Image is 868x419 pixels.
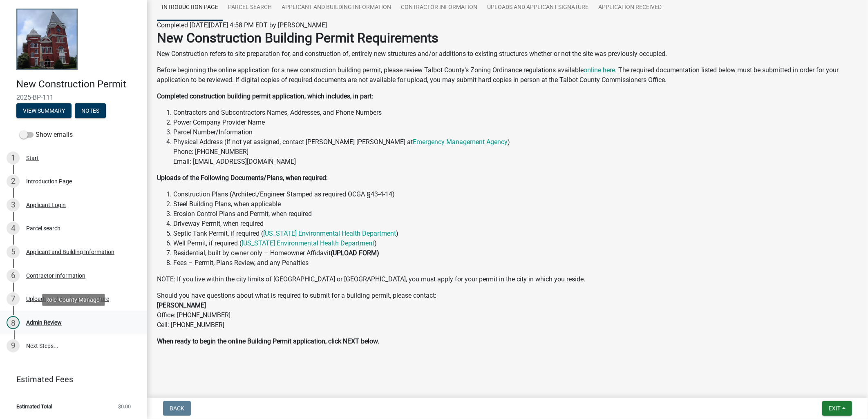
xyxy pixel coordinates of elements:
a: Estimated Fees [7,371,134,388]
button: Notes [75,103,106,118]
li: Well Permit, if required ( ) [173,238,858,248]
wm-modal-confirm: Notes [75,108,106,114]
p: New Construction refers to site preparation for, and construction of, entirely new structures and... [157,49,858,59]
img: Talbot County, Georgia [16,9,78,70]
div: Role: County Manager [42,294,105,305]
strong: Uploads of the Following Documents/Plans, when required: [157,174,328,182]
div: Start [26,155,39,161]
li: Fees – Permit, Plans Review, and any Penalties [173,258,858,268]
h4: New Construction Permit [16,78,141,90]
strong: When ready to begin the online Building Permit application, click NEXT below. [157,337,379,345]
li: Residential, built by owner only – Homeowner Affidavit [173,248,858,258]
a: Emergency Management Agency [413,138,508,146]
div: 9 [7,339,20,352]
li: Steel Building Plans, when applicable [173,199,858,209]
div: Contractor Information [26,273,85,279]
a: [US_STATE] Environmental Health Department [263,230,396,237]
div: 1 [7,152,20,165]
li: Contractors and Subcontractors Names, Addresses, and Phone Numbers [173,108,858,118]
li: Driveway Permit, when required [173,219,858,229]
a: [US_STATE] Environmental Health Department [242,239,374,247]
li: Erosion Control Plans and Permit, when required [173,209,858,219]
div: 3 [7,198,20,212]
div: 5 [7,245,20,259]
strong: [PERSON_NAME] [157,301,206,309]
strong: (UPLOAD FORM) [331,249,379,257]
button: Exit [822,401,852,416]
div: 2 [7,175,20,188]
div: Applicant and Building Information [26,249,114,255]
div: 6 [7,269,20,282]
div: Uploads and Applicant Signature [26,296,109,302]
wm-modal-confirm: Summary [16,108,72,114]
div: Admin Review [26,320,62,325]
li: Power Company Provider Name [173,118,858,127]
span: Estimated Total [16,404,52,409]
div: Parcel search [26,225,60,231]
li: Septic Tank Permit, if required ( ) [173,229,858,238]
span: Exit [829,405,841,412]
span: 2025-BP-111 [16,94,131,101]
div: 4 [7,222,20,235]
strong: New Construction Building Permit Requirements [157,30,438,46]
li: Construction Plans (Architect/Engineer Stamped as required OCGA §43-4-14) [173,189,858,199]
button: Back [163,401,191,416]
span: $0.00 [118,404,131,409]
p: NOTE: If you live within the city limits of [GEOGRAPHIC_DATA] or [GEOGRAPHIC_DATA], you must appl... [157,274,858,284]
div: 8 [7,316,20,329]
li: Physical Address (If not yet assigned, contact [PERSON_NAME] [PERSON_NAME] at ) Phone: [PHONE_NUM... [173,137,858,167]
span: Completed [DATE][DATE] 4:58 PM EDT by [PERSON_NAME] [157,21,327,29]
li: Parcel Number/Information [173,127,858,137]
p: Before beginning the online application for a new construction building permit, please review Tal... [157,65,858,85]
button: View Summary [16,103,72,118]
strong: Completed construction building permit application, which includes, in part: [157,92,373,100]
div: 7 [7,292,20,305]
div: Applicant Login [26,202,66,208]
a: online here [584,66,615,74]
span: Back [170,405,184,412]
label: Show emails [20,130,73,140]
p: Should you have questions about what is required to submit for a building permit, please contact:... [157,291,858,330]
div: Introduction Page [26,178,72,184]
